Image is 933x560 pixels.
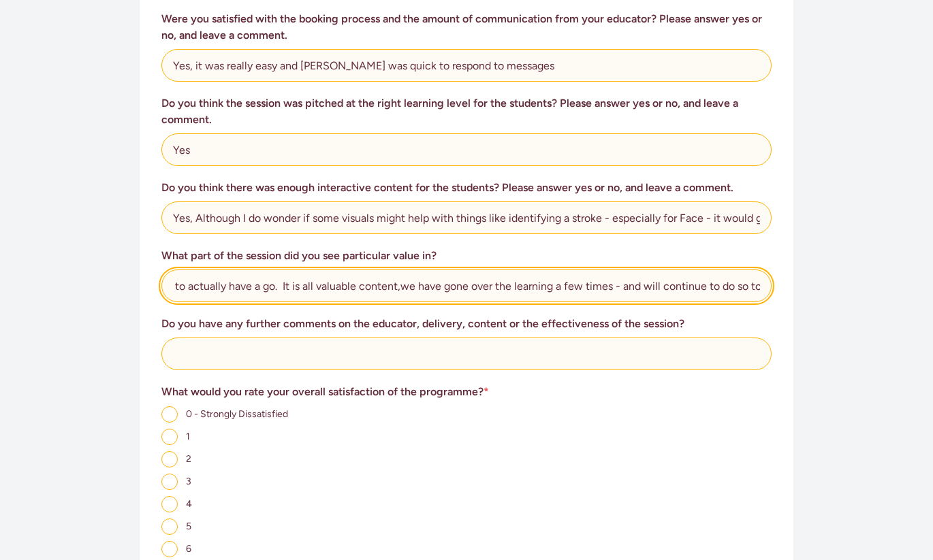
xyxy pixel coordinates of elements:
[161,180,772,196] h3: Do you think there was enough interactive content for the students? Please answer yes or no, and ...
[161,451,178,467] input: 2
[161,474,178,490] input: 3
[161,384,772,400] h3: What would you rate your overall satisfaction of the programme?
[161,496,178,512] input: 4
[186,431,190,442] span: 1
[161,541,178,557] input: 6
[161,95,772,128] h3: Do you think the session was pitched at the right learning level for the students? Please answer ...
[186,476,191,487] span: 3
[161,11,772,44] h3: Were you satisfied with the booking process and the amount of communication from your educator? P...
[161,316,772,332] h3: Do you have any further comments on the educator, delivery, content or the effectiveness of the s...
[186,521,191,532] span: 5
[161,518,178,535] input: 5
[161,248,772,264] h3: What part of the session did you see particular value in?
[186,453,191,465] span: 2
[186,498,192,510] span: 4
[186,408,288,420] span: 0 - Strongly Dissatisfied
[161,429,178,445] input: 1
[186,543,191,555] span: 6
[161,406,178,423] input: 0 - Strongly Dissatisfied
